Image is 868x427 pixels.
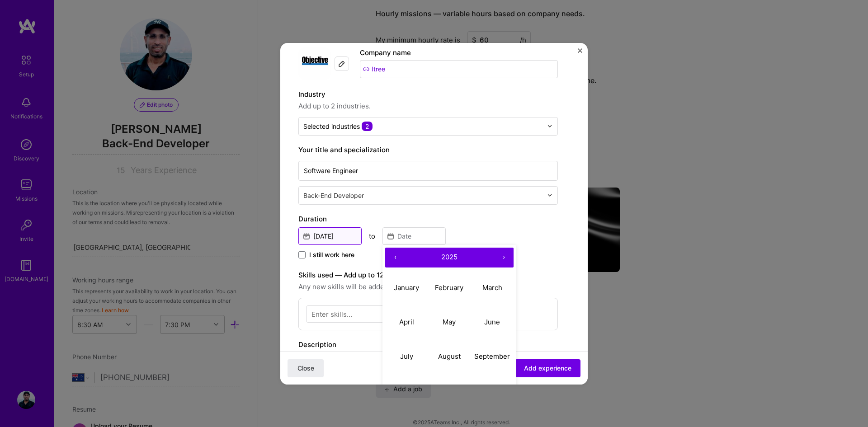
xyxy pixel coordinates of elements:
[298,340,336,349] label: Description
[494,248,514,267] button: ›
[443,318,456,326] abbr: May 2025
[360,60,558,78] input: Search for a company...
[362,122,373,131] span: 2
[303,122,373,131] div: Selected industries
[360,48,411,57] label: Company name
[298,270,558,281] label: Skills used — Add up to 12 skills
[400,352,413,361] abbr: July 2025
[471,339,514,374] button: September 2025
[441,253,458,261] span: 2025
[385,271,428,305] button: January 2025
[394,283,419,292] abbr: January 2025
[298,101,558,112] span: Add up to 2 industries.
[385,248,405,267] button: ‹
[335,56,349,71] div: Edit
[382,227,446,245] input: Date
[385,374,428,408] button: October 2025
[399,318,414,326] abbr: April 2025
[428,374,471,408] button: November 2025
[524,363,571,372] span: Add experience
[298,227,362,245] input: Date
[547,123,552,129] img: drop icon
[298,214,558,225] label: Duration
[298,47,331,80] img: Company logo
[471,374,514,408] button: December 2025
[471,271,514,305] button: March 2025
[474,352,510,361] abbr: September 2025
[309,250,354,259] span: I still work here
[385,305,428,339] button: April 2025
[428,339,471,374] button: August 2025
[482,283,502,292] abbr: March 2025
[578,48,582,58] button: Close
[298,161,558,181] input: Role name
[288,359,324,377] button: Close
[438,352,461,361] abbr: August 2025
[435,283,463,292] abbr: February 2025
[385,339,428,374] button: July 2025
[298,145,558,155] label: Your title and specialization
[471,305,514,339] button: June 2025
[297,363,314,372] span: Close
[298,282,558,292] span: Any new skills will be added to your profile.
[547,192,552,198] img: drop icon
[311,309,352,319] div: Enter skills...
[298,89,558,100] label: Industry
[484,318,500,326] abbr: June 2025
[369,231,375,241] div: to
[338,60,345,67] img: Edit
[428,305,471,339] button: May 2025
[428,271,471,305] button: February 2025
[405,248,494,267] button: 2025
[515,359,580,377] button: Add experience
